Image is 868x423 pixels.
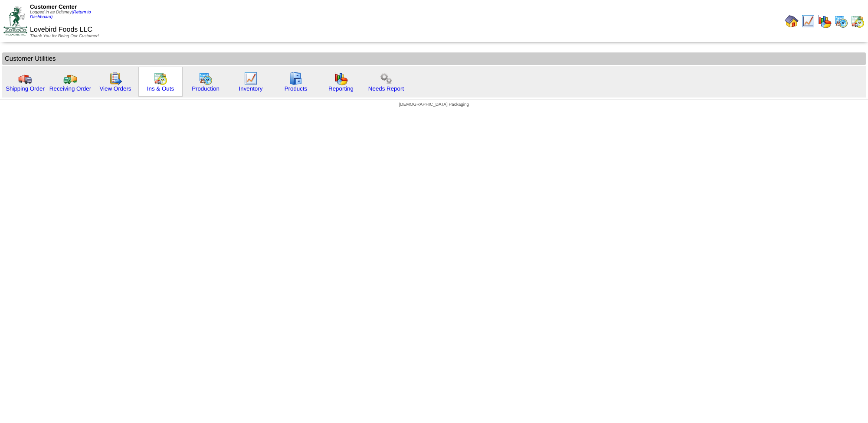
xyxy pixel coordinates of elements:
[818,14,832,28] img: graph.gif
[801,14,815,28] img: line_graph.gif
[785,14,799,28] img: home.gif
[49,85,91,92] a: Receiving Order
[108,72,122,85] img: workorder.gif
[63,72,77,85] img: truck2.gif
[147,85,174,92] a: Ins & Outs
[239,85,263,92] a: Inventory
[30,10,91,20] a: (Return to Dashboard)
[368,85,404,92] a: Needs Report
[199,72,213,85] img: calendarprod.gif
[18,72,32,85] img: truck.gif
[328,85,354,92] a: Reporting
[851,14,865,28] img: calendarinout.gif
[399,102,469,107] span: [DEMOGRAPHIC_DATA] Packaging
[30,34,99,39] span: Thank You for Being Our Customer!
[192,85,219,92] a: Production
[834,14,848,28] img: calendarprod.gif
[154,72,167,85] img: calendarinout.gif
[379,72,393,85] img: workflow.png
[30,3,77,10] span: Customer Center
[244,72,258,85] img: line_graph.gif
[289,72,303,85] img: cabinet.gif
[30,10,91,20] span: Logged in as Ddisney
[2,52,866,65] td: Customer Utilities
[6,85,45,92] a: Shipping Order
[30,26,92,33] span: Lovebird Foods LLC
[285,85,308,92] a: Products
[334,72,348,85] img: graph.gif
[3,7,27,36] img: ZoRoCo_Logo(Green%26Foil)%20jpg.webp
[99,85,131,92] a: View Orders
